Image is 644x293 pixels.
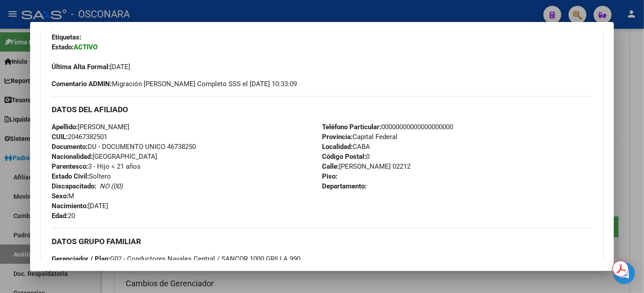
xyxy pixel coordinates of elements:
span: M [52,192,74,200]
strong: Localidad: [322,143,353,151]
strong: Piso: [322,172,337,180]
strong: Teléfono Particular: [322,123,381,131]
strong: Nacionalidad: [52,153,93,161]
strong: Calle: [322,162,339,171]
strong: Nacimiento: [52,202,88,210]
strong: Sexo: [52,192,68,200]
strong: Gerenciador / Plan: [52,255,110,263]
strong: Código Postal: [322,153,366,161]
span: 20467382501 [52,133,107,141]
strong: ACTIVO [74,43,97,51]
strong: CUIL: [52,133,68,141]
strong: Departamento: [322,182,366,190]
span: DU - DOCUMENTO UNICO 46738250 [52,143,196,151]
span: [GEOGRAPHIC_DATA] [52,153,157,161]
span: 0 [322,153,370,161]
strong: Comentario ADMIN: [52,80,112,88]
strong: Documento: [52,143,88,151]
span: [PERSON_NAME] 02212 [322,162,410,171]
i: NO (00) [100,182,123,190]
span: 3 - Hijo < 21 años [52,162,141,171]
strong: Estado: [52,43,74,51]
strong: Provincia: [322,133,353,141]
strong: Última Alta Formal: [52,63,110,71]
strong: Apellido: [52,123,78,131]
span: Migración [PERSON_NAME] Completo SSS el [DATE] 10:33:09 [52,79,297,89]
span: 20 [52,212,75,220]
h3: DATOS DEL AFILIADO [52,105,592,114]
span: [DATE] [52,63,130,71]
span: [DATE] [52,202,108,210]
span: CABA [322,143,370,151]
span: G02 - Conductores Navales Central / SANCOR 1000 GRILLA 990 [52,255,300,263]
strong: Etiquetas: [52,33,81,41]
strong: Estado Civil: [52,172,89,180]
strong: Discapacitado: [52,182,96,190]
strong: Parentesco: [52,162,88,171]
h3: DATOS GRUPO FAMILIAR [52,236,592,246]
span: 00000000000000000000 [322,123,453,131]
span: Soltero [52,172,111,180]
span: [PERSON_NAME] [52,123,129,131]
strong: Edad: [52,212,68,220]
span: Capital Federal [322,133,397,141]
